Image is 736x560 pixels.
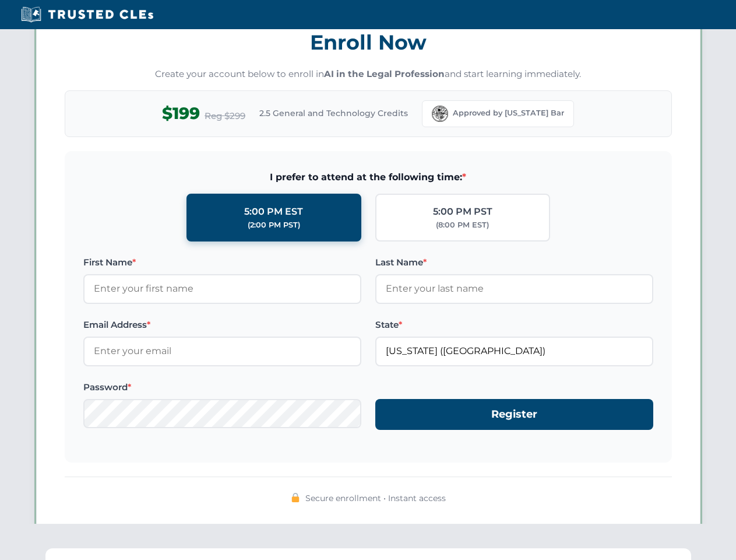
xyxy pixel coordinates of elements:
[244,204,303,219] div: 5:00 PM EST
[436,219,489,231] div: (8:00 PM EST)
[375,337,653,366] input: Florida (FL)
[453,107,564,119] span: Approved by [US_STATE] Bar
[433,204,492,219] div: 5:00 PM PST
[248,219,300,231] div: (2:00 PM PST)
[259,107,408,120] span: 2.5 General and Technology Credits
[83,337,361,366] input: Enter your email
[375,318,653,332] label: State
[65,68,672,81] p: Create your account below to enroll in and start learning immediately.
[65,24,672,61] h3: Enroll Now
[375,399,653,430] button: Register
[83,274,361,303] input: Enter your first name
[324,68,445,79] strong: AI in the Legal Profession
[375,274,653,303] input: Enter your last name
[83,256,361,269] label: First Name
[83,380,361,394] label: Password
[305,492,446,505] span: Secure enrollment • Instant access
[162,100,200,127] span: $199
[375,256,653,269] label: Last Name
[432,106,448,122] img: Florida Bar
[17,6,157,23] img: Trusted CLEs
[291,493,300,502] img: 🔒
[83,170,653,185] span: I prefer to attend at the following time:
[83,318,361,332] label: Email Address
[205,109,245,123] span: Reg $299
